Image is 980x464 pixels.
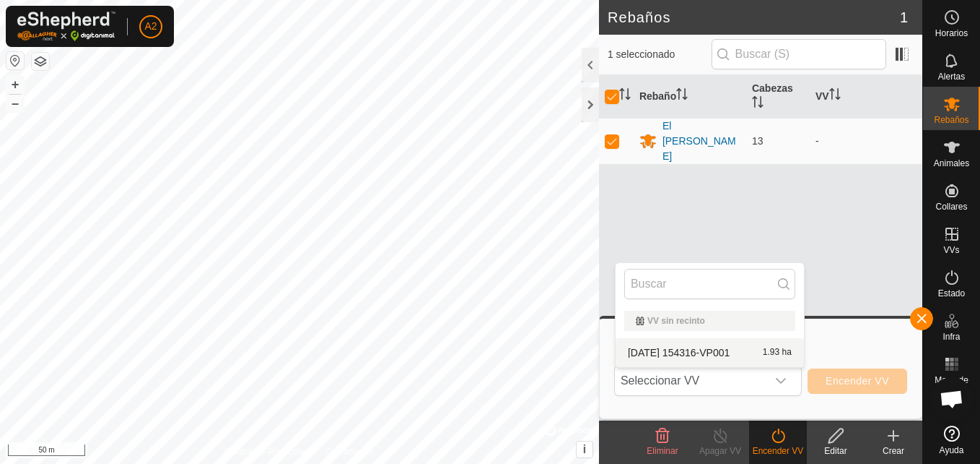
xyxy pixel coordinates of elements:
[934,116,968,124] span: Rebaños
[923,420,980,460] a: Ayuda
[676,90,688,102] p-sorticon: Activar para ordenar
[691,444,749,457] div: Apagar VV
[583,443,586,455] span: i
[829,90,841,102] p-sorticon: Activar para ordenar
[934,159,969,168] span: Animales
[616,338,804,367] li: 2025-09-24 154316-VP001
[943,246,959,254] span: VVs
[766,366,795,395] div: dropdown trigger
[752,135,764,147] span: 13
[865,444,922,457] div: Crear
[608,47,712,62] span: 1 seleccionado
[624,269,795,299] input: Buscar
[763,348,792,358] span: 1.93 ha
[927,376,976,393] span: Mapa de Calor
[6,95,24,112] button: –
[752,98,764,110] p-sorticon: Activar para ordenar
[619,90,631,102] p-sorticon: Activar para ordenar
[935,29,968,38] span: Horarios
[807,444,865,457] div: Editar
[225,445,308,458] a: Política de Privacidad
[636,317,784,325] div: VV sin recinto
[810,118,922,164] td: -
[930,377,974,421] div: Chat abierto
[634,75,746,119] th: Rebaño
[938,289,965,298] span: Estado
[940,446,964,455] span: Ayuda
[810,75,922,119] th: VV
[938,72,965,81] span: Alertas
[32,53,49,70] button: Capas del Mapa
[615,366,766,395] span: Seleccionar VV
[628,348,730,358] span: [DATE] 154316-VP001
[6,76,24,93] button: +
[577,442,592,457] button: i
[662,119,740,164] div: El [PERSON_NAME]
[746,75,810,119] th: Cabezas
[942,332,960,341] span: Infra
[826,375,889,387] span: Encender VV
[17,12,115,41] img: Logo Gallagher
[808,369,907,394] button: Encender VV
[608,9,900,26] h2: Rebaños
[900,7,908,28] span: 1
[325,445,374,458] a: Contáctenos
[749,444,807,457] div: Encender VV
[144,19,157,34] span: A2
[712,39,886,69] input: Buscar (S)
[647,446,678,456] span: Eliminar
[616,305,804,367] ul: Option List
[935,202,967,211] span: Collares
[6,52,24,69] button: Restablecer Mapa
